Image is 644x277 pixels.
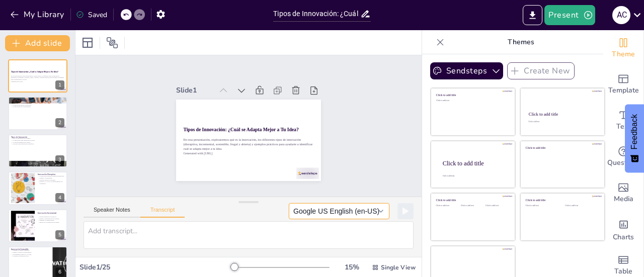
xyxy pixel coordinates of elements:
[397,203,414,219] button: Play
[38,218,64,220] p: Ejemplo: actualizaciones de software.
[603,175,643,211] div: Add images, graphics, shapes or video
[84,207,140,218] button: Speaker Notes
[79,262,233,272] div: Slide 1 / 25
[216,84,297,174] strong: Tipos de Innovación: ¿Cuál se Adapta Mejor a Tu Idea?
[11,100,64,102] p: La innovación es un proceso esencial.
[38,173,64,176] p: Innovación Disruptiva
[11,251,50,253] p: Ejemplo: productos biodegradables.
[38,179,64,181] p: Desplaza productos existentes.
[603,103,643,139] div: Add text boxes
[612,49,635,60] span: Theme
[55,118,64,127] div: 2
[8,59,67,93] div: 1
[38,219,64,221] p: Mantiene la competitividad.
[526,146,598,149] div: Click to add title
[76,10,107,20] div: Saved
[11,102,64,104] p: La innovación implica creatividad.
[614,194,633,205] span: Media
[8,209,67,242] div: 5
[55,193,64,202] div: 4
[273,7,360,21] input: Insert title
[79,35,96,51] div: Layout
[616,121,630,132] span: Text
[461,205,484,207] div: Click to add text
[443,175,506,177] div: Click to add body
[565,205,597,207] div: Click to add text
[106,37,118,49] span: Position
[603,211,643,247] div: Add charts and graphs
[523,5,542,25] button: Export to PowerPoint
[11,253,50,255] p: Oportunidades [PERSON_NAME].
[11,75,64,80] p: En esta presentación, exploraremos qué es la innovación, los diferentes tipos de innovación (disr...
[526,205,557,207] div: Click to add text
[11,104,64,106] p: La innovación mejora la eficiencia.
[436,199,508,202] div: Click to add title
[11,70,58,72] strong: Tipos de Innovación: ¿Cuál se Adapta Mejor a Tu Idea?
[8,97,67,130] div: 2
[213,61,310,167] p: En esta presentación, exploraremos qué es la innovación, los diferentes tipos de innovación (disr...
[38,177,64,179] p: Ejemplo: el smartphone.
[436,205,459,207] div: Click to add text
[55,80,64,89] div: 1
[443,159,507,166] div: Click to add title
[448,30,593,54] p: Themes
[603,139,643,175] div: Get real-time input from your audience
[223,58,314,158] p: Generated with [URL]
[544,5,595,25] button: Present
[529,112,596,117] div: Click to add title
[528,121,595,123] div: Click to add text
[340,262,364,272] div: 15 %
[38,221,64,223] p: Impacto en la satisfacción del cliente.
[11,138,64,140] p: Tipos de innovación son variados.
[11,255,50,257] p: Contribuye al bienestar social.
[11,141,64,143] p: La elección depende del contexto.
[55,155,64,164] div: 3
[507,62,575,79] button: Create New
[11,80,64,82] p: Generated with [URL]
[608,85,639,96] span: Template
[11,143,64,145] p: Cada tipo tiene aplicaciones específicas.
[11,136,64,139] p: Tipos de Innovación
[612,5,630,25] button: A C
[11,248,50,251] p: Innovación Sostenible
[55,230,64,239] div: 5
[11,139,64,141] p: La innovación tiene características únicas.
[55,267,64,276] div: 6
[436,94,508,97] div: Click to add title
[38,181,64,184] p: [MEDICAL_DATA] el comportamiento del consumidor.
[243,173,274,207] div: Slide 1
[603,30,643,66] div: Change the overall theme
[614,266,632,277] span: Table
[612,6,630,24] div: A C
[607,157,640,168] span: Questions
[630,114,639,149] span: Feedback
[8,171,67,205] div: 4
[613,232,634,243] span: Charts
[486,205,508,207] div: Click to add text
[38,175,64,177] p: La innovación disruptiva transforma mercados.
[289,203,389,219] button: Google US English (en-US)
[38,216,64,218] p: Mejoras graduales en productos.
[430,62,503,79] button: Sendsteps
[11,106,64,108] p: La innovación crea oportunidades.
[381,263,416,271] span: Single View
[8,7,68,23] button: My Library
[11,250,50,252] p: Minimiza el impacto ambiental.
[5,35,70,51] button: Add slide
[8,134,67,167] div: 3
[11,98,64,101] p: ¿Qué es la Innovación?
[140,207,185,218] button: Transcript
[625,104,644,172] button: Feedback - Show survey
[603,66,643,103] div: Add ready made slides
[436,100,508,102] div: Click to add text
[526,199,598,202] div: Click to add title
[38,211,64,214] p: Innovación Incremental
